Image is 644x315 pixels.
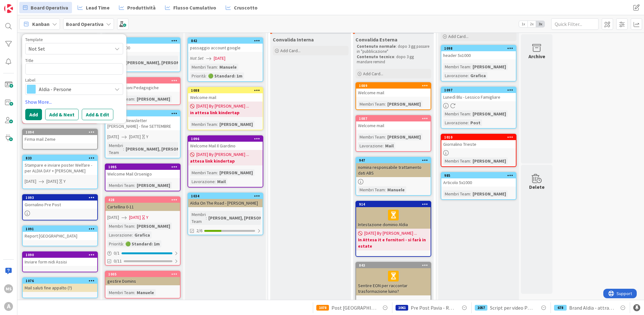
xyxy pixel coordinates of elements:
b: attesa link kindertap [190,158,261,164]
a: 1088Welcome mail[DATE] By [PERSON_NAME] ...in attesa link kindertapMembri Team:[PERSON_NAME] [188,87,263,130]
span: : [217,169,218,176]
div: gestire Domins [105,277,180,285]
div: [PERSON_NAME] [386,133,422,140]
div: 1078 [316,305,329,311]
div: 1095 [108,165,180,169]
a: 947nomina responsabile trattamento dati ABSMembri Team:Manuele [355,157,431,196]
input: Quick Filter... [551,18,599,30]
div: 1094 [26,130,97,134]
span: : [217,121,218,128]
div: 992 [108,111,180,116]
span: Support [13,1,29,9]
button: Add [25,109,42,120]
div: 1098 [444,46,516,51]
div: A [4,302,13,311]
span: Not Set [28,45,107,53]
span: [DATE] By [PERSON_NAME] ... [196,151,249,158]
div: 1095 [105,164,180,170]
div: Manuele [135,289,156,296]
span: : [470,157,471,164]
div: 1091 [23,226,97,232]
span: : [468,72,469,79]
span: : [217,64,218,71]
div: header 5x1000 [441,51,516,59]
div: Post 5x1000 [105,44,180,52]
a: Show More... [25,98,123,106]
span: : [206,214,207,221]
div: 1005 [108,272,180,276]
div: [PERSON_NAME] [135,223,172,230]
div: Priorità [190,72,206,79]
a: 992Template Newsletter [PERSON_NAME] - fine SETTEMBRE[DATE][DATE]YMembri Team:[PERSON_NAME], [PER... [105,110,181,158]
a: 428Cartellina 0-11[DATE][DATE]YMembri Team:[PERSON_NAME]Lavorazione:GraficaPriorità:🟢 Standard: 1... [105,196,181,266]
span: [DATE] [25,178,36,185]
a: 842passaggio account googleNot Set[DATE]Membri Team:ManuelePriorità:🟢 Standard: 1m [188,37,263,82]
div: Aldia On The Road - [PERSON_NAME] [188,199,263,207]
span: 2/6 [196,227,202,234]
div: MS [4,284,13,293]
a: 1034Aldia On The Road - [PERSON_NAME]Membri Team:[PERSON_NAME], [PERSON_NAME]2/6 [188,193,263,235]
span: Convalida Esterna [355,36,397,43]
div: 428 [105,197,180,203]
div: [PERSON_NAME] [135,182,172,189]
div: 1005gestire Domins [105,271,180,285]
p: : dopo 3 gg passare in "pubblicazione" [357,44,430,54]
span: 3x [536,21,545,27]
div: 833Stampare e inviare poster Welfare - per ALDIA DAY + [PERSON_NAME] [23,155,97,175]
div: Membri Team [190,169,217,176]
span: [DATE] By [PERSON_NAME] ... [364,230,417,237]
div: 1061 [396,305,408,311]
span: [DATE] [107,214,119,221]
span: [DATE] [129,214,141,221]
div: 1096 [188,136,263,142]
span: 1x [519,21,528,27]
span: : [123,240,124,247]
div: Delete [529,183,545,191]
div: 1005 [105,271,180,277]
strong: Contenuto tecnico [357,54,394,59]
div: Lavorazione [443,119,468,126]
b: Board Operativa [66,21,104,27]
div: Membri Team [107,223,134,230]
div: 947 [359,158,431,163]
div: Grafica [469,72,487,79]
div: Report [GEOGRAPHIC_DATA] [23,232,97,240]
span: Post [GEOGRAPHIC_DATA] - [DATE] [331,304,376,312]
a: 984Post 5x1000Membri Team:[PERSON_NAME], [PERSON_NAME] [105,37,181,72]
div: [PERSON_NAME] [471,63,508,70]
span: [DATE] [107,133,119,140]
div: 1091Report [GEOGRAPHIC_DATA] [23,226,97,240]
div: Membri Team [190,121,217,128]
div: Firma mail Zeme [23,135,97,143]
strong: Contenuto normale [357,44,396,49]
div: [PERSON_NAME] [471,110,508,117]
div: 428 [108,198,180,202]
div: [PERSON_NAME] [471,190,508,197]
span: 0 / 1 [114,250,120,256]
div: 1076 [26,279,97,283]
div: Y [146,133,148,140]
div: Lavorazione [358,142,383,149]
div: 1100 [108,78,180,83]
a: Cruscotto [222,2,261,13]
div: 1087 [356,116,431,121]
span: Aldia - Persone [39,85,109,94]
div: 1034 [191,194,263,198]
a: 843Sentire EON per raccontar trasformazione luino? [355,262,431,302]
span: Add Card... [280,48,301,53]
span: [DATE] [129,133,141,140]
a: 1090Inviare form nidi Assisi [22,251,98,272]
div: Cartellina 0-11 [105,203,180,211]
div: Membri Team [190,64,217,71]
div: Membri Team [358,186,385,193]
div: 1097Lunedì Blu - Lessico Famigliare [441,87,516,101]
div: Lunedì Blu - Lessico Famigliare [441,93,516,101]
div: Priorità [107,240,123,247]
div: Lavorazione [443,72,468,79]
div: 678 [554,305,567,311]
div: 1076Mail saluti fine appalto (?) [23,278,97,292]
button: Add & Next [45,109,79,120]
div: 842 [188,38,263,44]
span: : [134,223,135,230]
span: : [470,110,471,117]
